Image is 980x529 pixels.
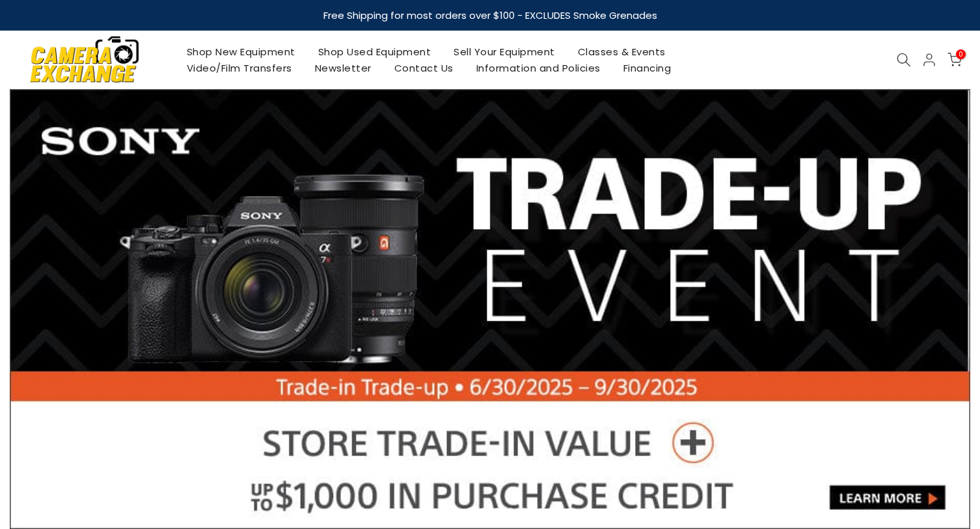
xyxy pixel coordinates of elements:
a: Sell Your Equipment [442,44,567,60]
a: Information and Policies [465,60,612,76]
a: Shop New Equipment [175,44,306,60]
li: Page dot 5 [507,508,514,515]
span: 0 [956,49,966,59]
li: Page dot 3 [480,508,487,515]
li: Page dot 4 [493,508,500,515]
a: Financing [612,60,683,76]
strong: Free Shipping for most orders over $100 - EXCLUDES Smoke Grenades [323,8,657,22]
a: Video/Film Transfers [175,60,303,76]
a: 0 [947,53,962,67]
li: Page dot 2 [466,508,473,515]
a: Contact Us [383,60,465,76]
a: Shop Used Equipment [306,44,442,60]
li: Page dot 6 [521,508,528,515]
a: Classes & Events [566,44,677,60]
a: Newsletter [303,60,383,76]
li: Page dot 1 [452,508,459,515]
